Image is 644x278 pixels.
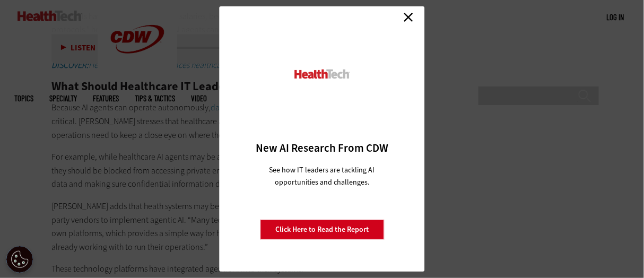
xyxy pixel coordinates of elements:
h3: New AI Research From CDW [238,141,406,155]
a: Click Here to Read the Report [260,220,384,240]
a: Close [401,9,416,25]
div: Cookie Settings [6,246,33,273]
img: HealthTech_0.png [293,68,351,80]
button: Open Preferences [6,246,33,273]
p: See how IT leaders are tackling AI opportunities and challenges. [257,164,388,188]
